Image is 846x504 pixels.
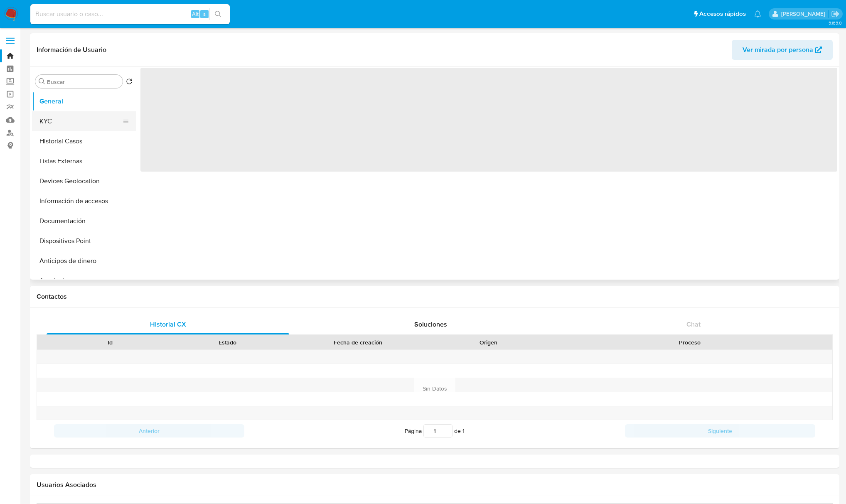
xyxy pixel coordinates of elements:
[32,111,129,131] button: KYC
[30,9,230,20] input: Buscar usuario o caso...
[57,338,163,347] div: Id
[37,481,833,489] h2: Usuarios Asociados
[150,320,186,329] span: Historial CX
[47,78,119,86] input: Buscar
[39,78,45,85] button: Buscar
[32,211,136,231] button: Documentación
[54,424,244,438] button: Anterior
[32,151,136,171] button: Listas Externas
[32,271,136,291] button: Aprobadores
[732,40,833,60] button: Ver mirada por persona
[32,91,136,111] button: General
[140,68,837,172] span: ‌
[37,46,106,54] h1: Información de Usuario
[405,424,465,438] span: Página de
[743,40,813,60] span: Ver mirada por persona
[292,338,424,347] div: Fecha de creación
[831,10,840,18] a: Salir
[414,320,447,329] span: Soluciones
[32,171,136,191] button: Devices Geolocation
[699,10,746,18] span: Accesos rápidos
[462,427,465,435] span: 1
[37,293,833,301] h1: Contactos
[203,10,206,18] span: s
[754,10,761,17] a: Notificaciones
[553,338,826,347] div: Proceso
[192,10,199,18] span: Alt
[32,131,136,151] button: Historial Casos
[32,191,136,211] button: Información de accesos
[625,424,815,438] button: Siguiente
[175,338,280,347] div: Estado
[209,8,226,20] button: search-icon
[32,251,136,271] button: Anticipos de dinero
[781,10,828,18] p: yael.arizperojo@mercadolibre.com.mx
[32,231,136,251] button: Dispositivos Point
[126,78,133,87] button: Volver al orden por defecto
[436,338,541,347] div: Origen
[686,320,701,329] span: Chat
